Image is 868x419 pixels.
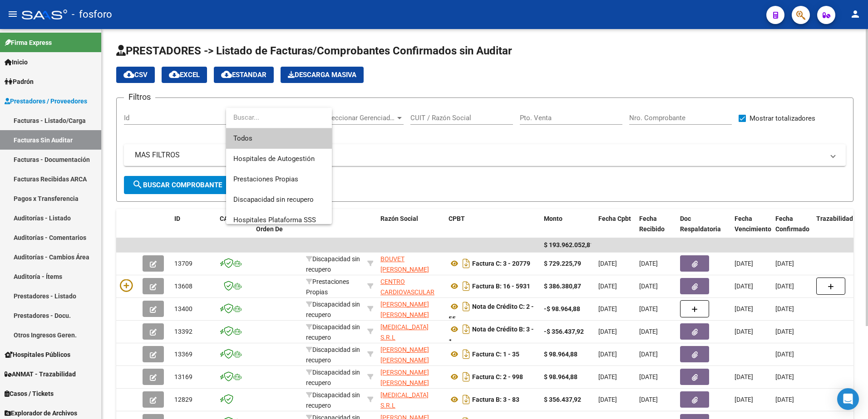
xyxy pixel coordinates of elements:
[233,155,315,163] span: Hospitales de Autogestión
[233,216,316,224] span: Hospitales Plataforma SSS
[837,388,859,410] div: Open Intercom Messenger
[226,107,332,128] input: dropdown search
[233,195,314,204] span: Discapacidad sin recupero
[233,128,325,149] span: Todos
[233,175,298,183] span: Prestaciones Propias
